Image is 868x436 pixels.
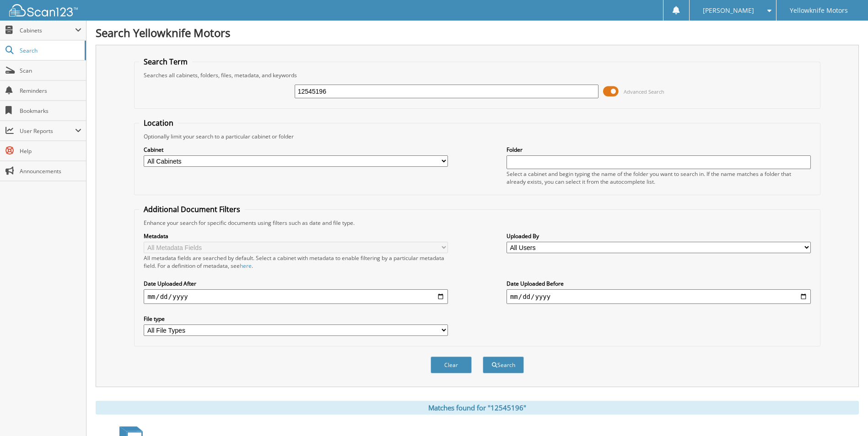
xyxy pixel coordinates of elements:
label: Uploaded By [507,232,811,240]
label: Date Uploaded After [144,280,448,287]
button: Search [483,356,524,373]
label: Folder [507,146,811,154]
span: Cabinets [20,27,75,34]
div: Searches all cabinets, folders, files, metadata, and keywords [139,71,815,79]
span: Help [20,147,81,155]
input: start [144,289,448,304]
span: User Reports [20,127,75,135]
a: here [240,262,252,270]
legend: Location [139,118,178,128]
div: Matches found for "12545196" [96,401,859,415]
label: Cabinet [144,146,448,154]
div: Select a cabinet and begin typing the name of the folder you want to search in. If the name match... [507,170,811,186]
span: Advanced Search [624,88,664,95]
span: Yellowknife Motors [790,8,848,13]
span: [PERSON_NAME] [703,8,754,13]
span: Scan [20,67,81,74]
span: Reminders [20,87,81,95]
span: Bookmarks [20,107,81,115]
legend: Additional Document Filters [139,204,245,214]
h1: Search Yellowknife Motors [96,25,859,40]
label: Date Uploaded Before [507,280,811,287]
span: Announcements [20,167,81,175]
input: end [507,289,811,304]
span: Search [20,47,80,54]
div: All metadata fields are searched by default. Select a cabinet with metadata to enable filtering b... [144,254,448,270]
img: scan123-logo-white.svg [9,4,78,16]
button: Clear [431,356,472,373]
label: Metadata [144,232,448,240]
div: Optionally limit your search to a particular cabinet or folder [139,133,815,140]
label: File type [144,315,448,323]
div: Enhance your search for specific documents using filters such as date and file type. [139,219,815,227]
legend: Search Term [139,57,192,67]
